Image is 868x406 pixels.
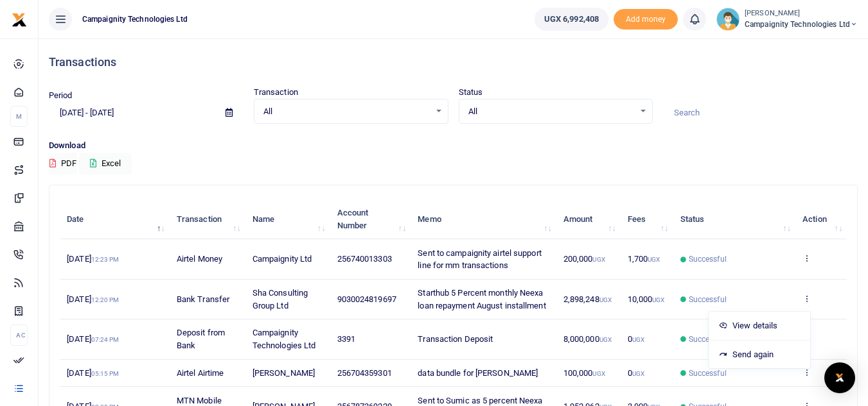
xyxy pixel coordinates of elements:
th: Name: activate to sort column ascending [245,199,330,239]
span: All [468,105,635,118]
span: Campaignity Technologies Ltd [252,328,316,350]
label: Period [49,89,73,102]
span: [PERSON_NAME] [252,368,315,378]
img: logo-small [12,12,27,28]
span: [DATE] [67,294,119,304]
input: Search [663,102,858,124]
small: UGX [599,296,612,303]
li: Wallet ballance [529,8,614,31]
h4: Transactions [49,55,858,69]
span: [DATE] [67,334,119,344]
span: Successful [689,253,727,265]
span: Airtel Money [177,254,222,264]
small: UGX [592,370,605,377]
small: UGX [632,370,644,377]
small: UGX [648,256,660,263]
span: Bank Transfer [177,294,229,304]
span: Starthub 5 Percent monthly Neexa loan repayment August installment [418,288,545,310]
span: [DATE] [67,254,119,264]
span: All [263,105,430,118]
small: 12:23 PM [91,256,120,263]
span: 200,000 [563,254,605,264]
th: Date: activate to sort column descending [60,199,170,239]
li: Ac [10,325,28,346]
span: Deposit from Bank [177,328,225,350]
span: Successful [689,368,727,379]
th: Amount: activate to sort column ascending [556,199,621,239]
small: 07:24 PM [91,336,120,343]
p: Download [49,139,858,153]
small: 05:15 PM [91,370,120,377]
th: Account Number: activate to sort column ascending [330,199,411,239]
span: 8,000,000 [563,334,612,344]
small: UGX [652,296,664,303]
a: Add money [614,13,678,23]
span: Campaignity Ltd [252,254,312,264]
button: Excel [79,153,132,174]
span: Sha Consulting Group Ltd [252,288,308,310]
span: 3391 [337,334,355,344]
span: Campaignity Technologies Ltd [745,19,858,30]
a: Send again [709,346,810,364]
label: Transaction [254,86,298,99]
span: data bundle for [PERSON_NAME] [418,368,538,378]
a: profile-user [PERSON_NAME] Campaignity Technologies Ltd [716,8,858,31]
small: UGX [599,336,612,343]
small: [PERSON_NAME] [745,8,858,19]
small: 12:20 PM [91,296,120,303]
input: select period [49,102,215,124]
span: Add money [614,9,678,30]
th: Status: activate to sort column ascending [673,199,795,239]
span: Sent to campaignity airtel support line for mm transactions [418,248,541,271]
th: Fees: activate to sort column ascending [620,199,673,239]
div: Open Intercom Messenger [824,362,855,393]
li: M [10,106,28,127]
span: 1,700 [628,254,660,264]
a: UGX 6,992,408 [535,8,608,31]
span: 256740013303 [337,254,392,264]
span: 256704359301 [337,368,392,378]
label: Status [459,86,483,99]
span: 9030024819697 [337,294,396,304]
th: Memo: activate to sort column ascending [411,199,556,239]
span: 2,898,248 [563,294,612,304]
span: UGX 6,992,408 [544,13,599,26]
img: profile-user [716,8,740,31]
span: 0 [628,368,644,378]
span: Successful [689,294,727,305]
a: logo-small logo-large logo-large [12,14,27,24]
button: PDF [49,153,77,174]
span: Airtel Airtime [177,368,224,378]
th: Action: activate to sort column ascending [795,199,847,239]
span: 10,000 [628,294,665,304]
span: 100,000 [563,368,605,378]
li: Toup your wallet [614,9,678,30]
th: Transaction: activate to sort column ascending [170,199,245,239]
span: Transaction Deposit [418,334,493,344]
small: UGX [592,256,605,263]
span: [DATE] [67,368,119,378]
span: Successful [689,334,727,345]
small: UGX [632,336,644,343]
span: 0 [628,334,644,344]
span: Campaignity Technologies Ltd [77,13,193,25]
a: View details [709,317,810,335]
